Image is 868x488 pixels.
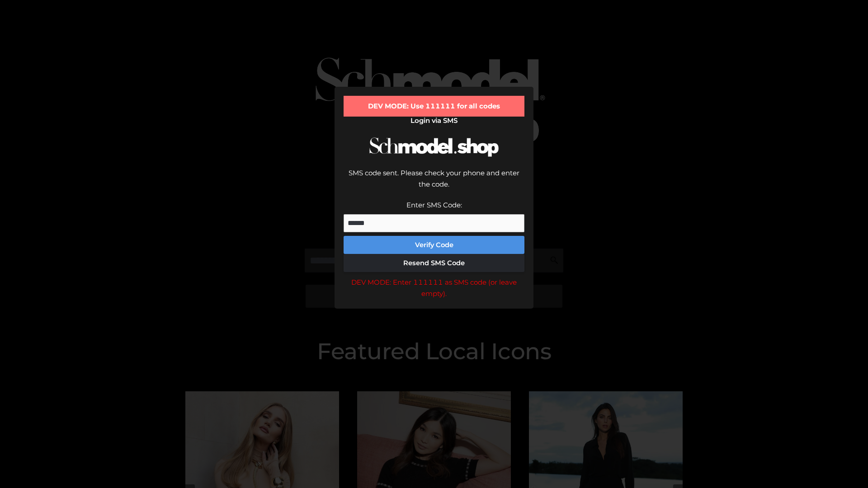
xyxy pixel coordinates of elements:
div: DEV MODE: Use 111111 for all codes [344,96,524,117]
h2: Login via SMS [344,117,524,125]
div: DEV MODE: Enter 111111 as SMS code (or leave empty). [344,277,524,300]
img: Schmodel Logo [366,129,502,165]
div: SMS code sent. Please check your phone and enter the code. [344,167,524,199]
button: Verify Code [344,236,524,254]
label: Enter SMS Code: [406,201,462,209]
button: Resend SMS Code [344,254,524,272]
